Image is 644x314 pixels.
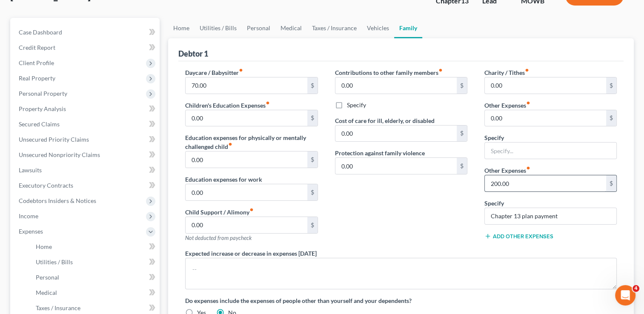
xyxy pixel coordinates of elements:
input: -- [186,184,307,200]
div: $ [457,77,467,94]
label: Expected increase or decrease in expenses [DATE] [185,249,317,258]
div: $ [606,175,616,191]
div: $ [457,126,467,142]
a: Family [394,18,422,38]
label: Daycare / Babysitter [185,68,243,77]
label: Contributions to other family members [335,68,443,77]
span: Real Property [19,74,55,82]
div: Debtor 1 [178,49,208,59]
span: Medical [36,289,57,296]
span: Personal [36,274,59,281]
i: fiber_manual_record [228,142,232,146]
i: fiber_manual_record [239,68,243,72]
a: Unsecured Nonpriority Claims [12,147,160,163]
i: fiber_manual_record [249,208,254,212]
a: Credit Report [12,40,160,55]
span: Not deducted from paycheck [185,234,252,241]
button: Add Other Expenses [484,233,553,240]
i: fiber_manual_record [438,68,443,72]
a: Home [29,239,160,254]
span: Taxes / Insurance [36,304,80,311]
span: 4 [633,285,639,292]
span: Executory Contracts [19,182,73,189]
label: Other Expenses [484,101,530,110]
a: Lawsuits [12,163,160,178]
i: fiber_manual_record [525,68,529,72]
label: Education expenses for physically or mentally challenged child [185,133,318,151]
input: -- [485,110,606,126]
input: -- [186,151,307,168]
span: Codebtors Insiders & Notices [19,197,96,204]
span: Client Profile [19,59,54,66]
span: Personal Property [19,90,67,97]
i: fiber_manual_record [526,166,530,170]
span: Utilities / Bills [36,258,73,265]
label: Children's Education Expenses [185,101,270,110]
span: Expenses [19,228,43,235]
span: Unsecured Nonpriority Claims [19,151,100,158]
a: Case Dashboard [12,25,160,40]
label: Specify [484,133,504,142]
label: Other Expenses [484,166,530,175]
div: $ [606,110,616,126]
a: Secured Claims [12,117,160,132]
label: Education expenses for work [185,175,262,184]
a: Utilities / Bills [29,254,160,270]
div: $ [457,158,467,174]
span: Property Analysis [19,105,66,112]
a: Home [168,18,195,38]
a: Medical [29,285,160,300]
a: Medical [275,18,307,38]
span: Home [36,243,52,250]
input: -- [335,77,457,94]
div: $ [307,151,318,168]
input: -- [186,110,307,126]
input: -- [335,126,457,142]
a: Property Analysis [12,101,160,117]
span: Secured Claims [19,120,60,128]
a: Vehicles [362,18,394,38]
input: -- [335,158,457,174]
label: Charity / Tithes [484,68,529,77]
i: fiber_manual_record [266,101,270,105]
input: -- [485,77,606,94]
a: Utilities / Bills [195,18,242,38]
input: -- [485,175,606,191]
div: $ [307,77,318,94]
span: Lawsuits [19,166,42,174]
div: $ [307,217,318,233]
a: Taxes / Insurance [307,18,362,38]
label: Child Support / Alimony [185,208,254,217]
a: Unsecured Priority Claims [12,132,160,147]
label: Cost of care for ill, elderly, or disabled [335,116,435,125]
a: Personal [29,270,160,285]
label: Do expenses include the expenses of people other than yourself and your dependents? [185,296,617,305]
a: Personal [242,18,275,38]
div: $ [307,110,318,126]
i: fiber_manual_record [526,101,530,105]
a: Executory Contracts [12,178,160,193]
div: $ [307,184,318,200]
span: Case Dashboard [19,29,62,36]
label: Specify [484,199,504,208]
span: Income [19,212,38,220]
input: -- [186,77,307,94]
input: Specify... [485,208,616,224]
span: Unsecured Priority Claims [19,136,89,143]
iframe: Intercom live chat [615,285,635,305]
input: -- [186,217,307,233]
div: $ [606,77,616,94]
input: Specify... [485,143,616,159]
label: Protection against family violence [335,148,425,157]
span: Credit Report [19,44,55,51]
label: Specify [347,101,366,109]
